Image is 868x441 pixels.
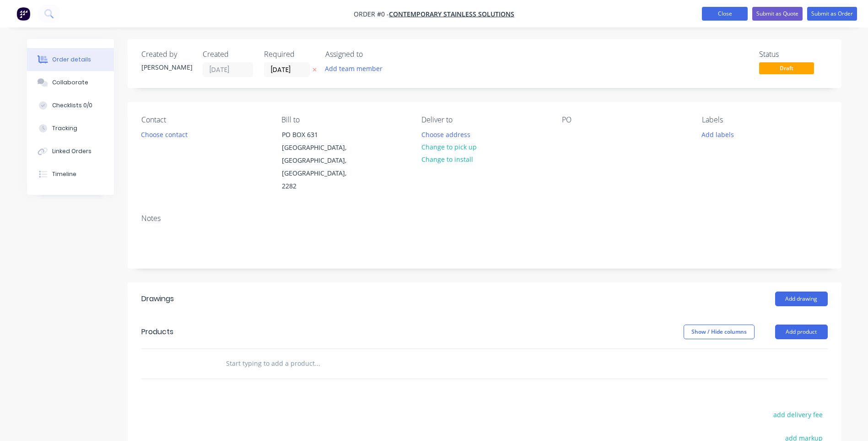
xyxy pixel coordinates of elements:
div: Collaborate [52,78,88,87]
div: PO BOX 631[GEOGRAPHIC_DATA], [GEOGRAPHIC_DATA], [GEOGRAPHIC_DATA], 2282 [274,128,366,193]
div: Checklists 0/0 [52,101,92,110]
button: Collaborate [27,71,114,94]
button: Add drawing [775,292,828,306]
div: Status [759,50,828,59]
button: Submit as Order [807,7,857,21]
button: Choose contact [136,128,192,140]
span: Draft [759,62,814,74]
div: PO [562,116,687,124]
button: Tracking [27,117,114,140]
button: Timeline [27,163,114,186]
div: PO BOX 631 [282,128,358,141]
input: Start typing to add a product... [226,354,409,373]
div: Required [264,50,314,59]
button: Show / Hide columns [684,325,755,339]
button: Add product [775,325,828,339]
span: Order #0 - [354,10,389,18]
button: Add labels [697,128,739,140]
button: Change to pick up [416,141,481,153]
div: Timeline [52,170,76,178]
div: [GEOGRAPHIC_DATA], [GEOGRAPHIC_DATA], [GEOGRAPHIC_DATA], 2282 [282,141,358,193]
div: Order details [52,55,91,64]
button: Add team member [320,62,387,75]
div: Drawings [141,293,174,304]
button: Linked Orders [27,140,114,163]
img: Factory [16,7,30,21]
a: CONTEMPORARY STAINLESS SOLUTIONS [389,10,514,18]
div: Created by [141,50,192,59]
div: Deliver to [421,116,547,124]
div: Created [203,50,253,59]
div: [PERSON_NAME] [141,62,192,72]
button: add delivery fee [769,408,828,421]
div: Products [141,326,173,337]
button: Add team member [325,62,388,75]
div: Tracking [52,124,77,132]
button: Choose address [416,128,475,140]
div: Notes [141,214,828,223]
div: Contact [141,116,267,124]
button: Close [702,7,748,21]
div: Bill to [281,116,407,124]
button: Change to install [416,153,478,165]
div: Labels [702,116,827,124]
div: Linked Orders [52,147,92,155]
button: Submit as Quote [752,7,803,21]
button: Order details [27,48,114,71]
button: Checklists 0/0 [27,94,114,117]
div: Assigned to [325,50,417,59]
